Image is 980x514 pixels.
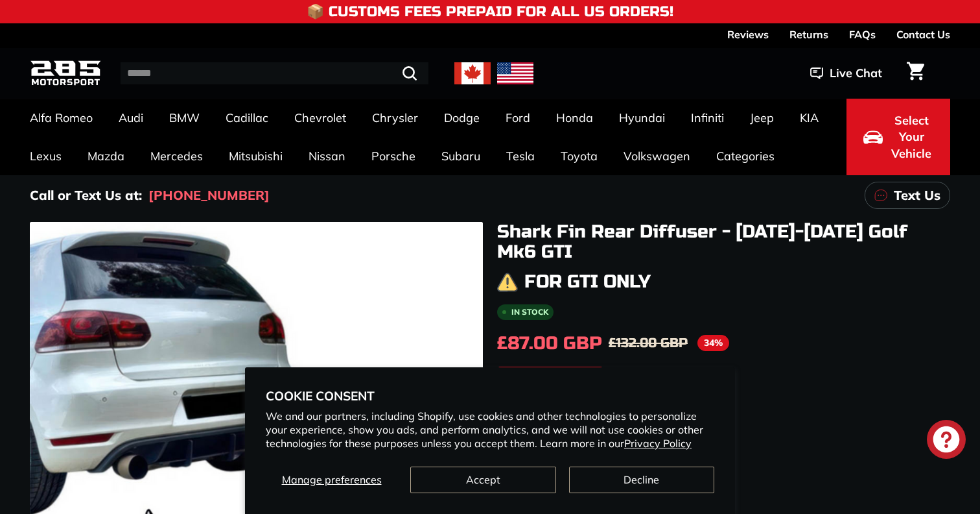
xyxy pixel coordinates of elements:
[216,137,296,175] a: Mitsubishi
[213,99,281,137] a: Cadillac
[296,137,358,175] a: Nissan
[703,137,787,175] a: Categories
[281,99,359,137] a: Chevrolet
[148,186,270,205] a: [PHONE_NUMBER]
[846,99,950,175] button: Select Your Vehicle
[497,367,603,395] div: Summer Sale is On!
[282,473,382,486] span: Manage preferences
[359,99,431,137] a: Chrysler
[787,99,832,137] a: KIA
[497,332,602,354] span: £87.00 GBP
[697,335,729,351] span: 34%
[428,137,493,175] a: Subaru
[30,186,142,205] p: Call or Text Us at:
[493,137,548,175] a: Tesla
[358,137,428,175] a: Porsche
[793,57,899,90] button: Live Chat
[30,58,101,89] img: Logo_285_Motorsport_areodynamics_components
[431,99,493,137] a: Dodge
[266,388,714,404] h2: Cookie consent
[737,99,787,137] a: Jeep
[865,182,950,209] a: Text Us
[889,112,933,162] span: Select Your Vehicle
[569,467,715,493] button: Decline
[849,23,876,45] a: FAQs
[830,65,882,82] span: Live Chat
[17,137,75,175] a: Lexus
[121,62,428,84] input: Search
[923,420,970,462] inbox-online-store-chat: Shopify online store chat
[624,437,692,450] a: Privacy Policy
[727,23,769,45] a: Reviews
[896,23,950,45] a: Contact Us
[543,99,606,137] a: Honda
[606,99,678,137] a: Hyundai
[156,99,213,137] a: BMW
[524,272,651,292] h3: For GTI only
[611,137,703,175] a: Volkswagen
[410,467,556,493] button: Accept
[266,410,714,450] p: We and our partners, including Shopify, use cookies and other technologies to personalize your ex...
[609,335,688,351] span: £132.00 GBP
[137,137,216,175] a: Mercedes
[678,99,737,137] a: Infiniti
[17,99,106,137] a: Alfa Romeo
[497,222,950,262] h1: Shark Fin Rear Diffuser - [DATE]-[DATE] Golf Mk6 GTI
[899,51,932,95] a: Cart
[511,308,548,316] b: In stock
[894,186,940,205] p: Text Us
[307,4,673,19] h4: 📦 Customs Fees Prepaid for All US Orders!
[75,137,137,175] a: Mazda
[106,99,156,137] a: Audi
[497,272,518,293] img: warning.png
[548,137,611,175] a: Toyota
[789,23,828,45] a: Returns
[266,467,397,493] button: Manage preferences
[493,99,543,137] a: Ford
